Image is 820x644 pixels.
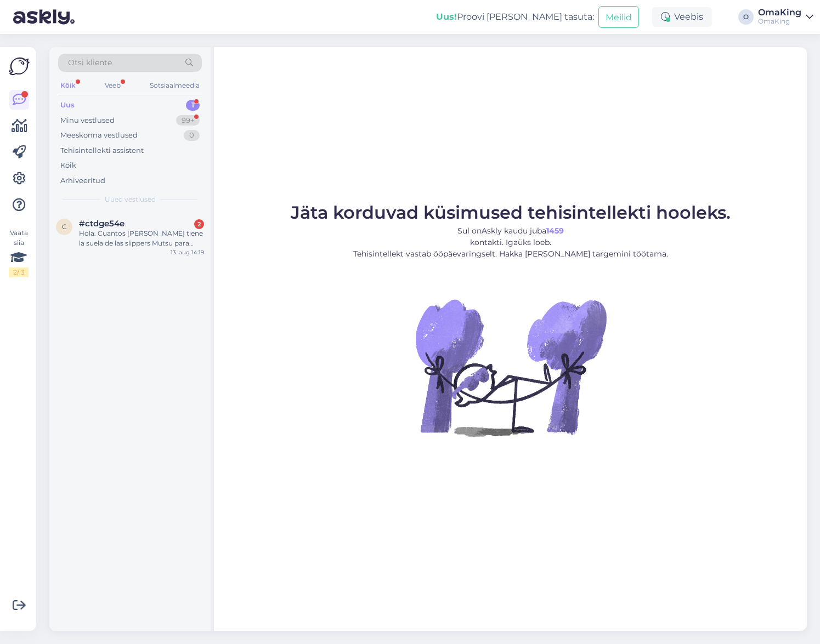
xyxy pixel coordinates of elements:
[79,218,125,229] font: #ctdge54e
[60,116,115,124] font: Minu vestlused
[743,13,749,21] font: O
[758,8,813,26] a: OmaKingOmaKing
[606,12,632,22] font: Meilid
[60,161,76,169] font: Kõik
[470,237,551,247] font: kontakti. Igaüks loeb.
[546,226,564,236] font: 1459
[674,12,703,22] font: Veebis
[291,202,731,223] font: Jäta korduvad küsimused tehisintellekti hooleks.
[60,130,138,139] font: Meeskonna vestlused
[150,81,200,89] font: Sotsiaalmeedia
[353,249,668,259] font: Tehisintellekt vastab ööpäevaringselt. Hakka [PERSON_NAME] targemini töötama.
[482,226,546,236] font: Askly kaudu juba
[60,100,75,109] font: Uus
[60,176,105,185] font: Arhiveeritud
[68,58,112,67] font: Otsi kliente
[9,56,30,77] img: Askly logo
[436,12,457,22] font: Uus!
[10,229,28,247] font: Vaata siia
[758,7,801,18] font: OmaKing
[197,220,201,228] font: 2
[412,269,609,466] img: Vestlus pole aktiivne
[182,116,194,124] font: 99+
[189,130,194,139] font: 0
[105,195,156,203] font: Uued vestlused
[17,268,25,276] font: / 3
[171,249,204,256] font: 13. aug 14:19
[457,12,594,22] font: Proovi [PERSON_NAME] tasuta:
[79,229,203,257] font: Hola. Cuantos [PERSON_NAME] tiene la suela de las slippers Mutsu para bebes en talla 20?
[758,17,790,25] font: OmaKing
[598,6,639,27] button: Meilid
[457,226,482,236] font: Sul on
[191,100,194,109] font: 1
[60,146,144,155] font: Tehisintellekti assistent
[62,223,67,231] font: c
[13,268,17,276] font: 2
[60,81,76,89] font: Kõik
[105,81,121,89] font: Veeb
